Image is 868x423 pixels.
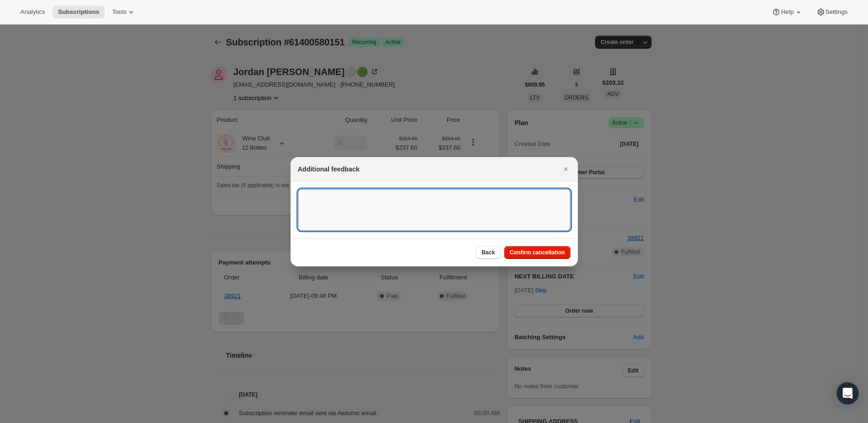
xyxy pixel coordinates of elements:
[504,246,570,259] button: Confirm cancellation
[58,8,99,16] span: Subscriptions
[298,164,360,174] h2: Additional feedback
[112,8,127,16] span: Tools
[811,6,853,19] button: Settings
[52,6,105,19] button: Subscriptions
[15,6,51,19] button: Analytics
[107,6,141,19] button: Tools
[482,249,495,256] span: Back
[476,246,501,259] button: Back
[836,382,859,404] div: Open Intercom Messenger
[20,8,45,16] span: Analytics
[766,6,808,19] button: Help
[559,163,572,176] button: Close
[510,249,565,256] span: Confirm cancellation
[781,8,793,16] span: Help
[825,8,848,16] span: Settings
